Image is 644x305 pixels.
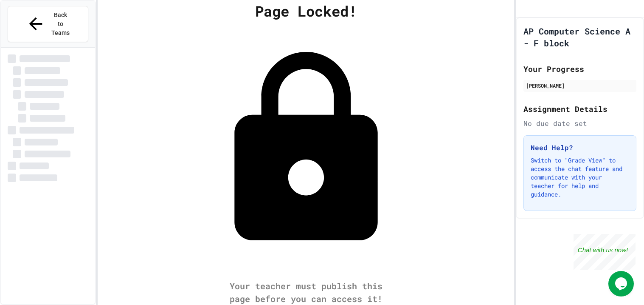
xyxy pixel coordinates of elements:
[574,234,636,270] iframe: chat widget
[608,271,636,296] iframe: chat widget
[531,143,629,153] h3: Need Help?
[526,82,634,89] div: [PERSON_NAME]
[523,118,636,128] div: No due date set
[51,11,70,37] span: Back to Teams
[221,279,391,305] div: Your teacher must publish this page before you can access it!
[523,25,636,49] h1: AP Computer Science A - F block
[8,6,88,42] button: Back to Teams
[523,103,636,115] h2: Assignment Details
[523,63,636,75] h2: Your Progress
[531,156,629,199] p: Switch to "Grade View" to access the chat feature and communicate with your teacher for help and ...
